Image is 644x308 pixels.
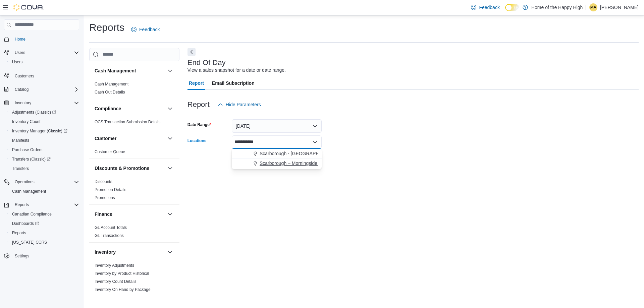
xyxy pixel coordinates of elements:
a: Cash Management [9,187,49,195]
span: Transfers (Classic) [12,157,51,162]
span: Canadian Compliance [12,211,52,217]
button: Operations [12,178,37,186]
button: Inventory [166,248,174,256]
h3: End Of Day [187,59,226,67]
span: Report [189,76,204,90]
div: Milagros Argoso [589,3,597,11]
a: Inventory Adjustments [95,263,134,268]
a: Discounts [95,179,112,184]
button: Reports [1,200,82,209]
span: Users [9,58,79,66]
a: Users [9,58,25,66]
h3: Inventory [95,249,116,255]
span: Inventory Manager (Classic) [9,127,79,135]
span: Inventory Count Details [95,279,137,284]
h3: Report [187,101,210,109]
span: Reports [12,201,79,209]
button: Purchase Orders [7,145,82,155]
img: Cova [13,4,44,11]
span: Users [12,59,22,65]
span: Cash Out Details [95,89,125,95]
span: GL Transactions [95,233,124,238]
span: Manifests [9,136,79,144]
span: GL Account Totals [95,225,127,230]
span: Inventory On Hand by Package [95,287,151,292]
span: Feedback [139,26,160,33]
button: Reports [7,228,82,238]
a: Manifests [9,136,32,144]
a: Inventory Manager (Classic) [7,126,82,136]
a: Transfers (Classic) [9,155,53,163]
span: Inventory [12,99,79,107]
p: Home of the Happy High [531,3,583,11]
button: Inventory [95,249,165,255]
button: Manifests [7,136,82,145]
label: Date Range [187,122,211,127]
a: Feedback [128,23,162,36]
a: OCS Transaction Submission Details [95,120,161,124]
button: Transfers [7,164,82,173]
a: Inventory by Product Historical [95,271,149,276]
a: Promotions [95,195,115,200]
h3: Finance [95,211,112,218]
button: Catalog [12,85,31,94]
span: Promotions [95,195,115,200]
button: Cash Management [7,187,82,196]
h3: Customer [95,135,116,142]
button: Reports [12,201,32,209]
span: Hide Parameters [226,101,261,108]
button: Catalog [1,85,82,94]
button: Users [1,48,82,57]
span: Purchase Orders [9,146,79,154]
div: Customer [89,148,179,159]
a: Transfers [9,165,32,173]
a: Transfers (Classic) [7,155,82,164]
span: Dashboards [12,221,39,226]
span: Inventory Manager (Classic) [12,128,67,134]
span: Transfers [12,166,29,171]
a: Promotion Details [95,187,126,192]
span: Manifests [12,138,29,143]
a: Customers [12,72,37,80]
span: Purchase Orders [12,147,43,152]
button: Next [187,48,196,56]
button: Finance [166,210,174,218]
a: Inventory Count Details [95,279,137,284]
span: Canadian Compliance [9,210,79,218]
button: Customers [1,71,82,80]
span: Inventory Count [12,119,41,124]
a: Dashboards [7,219,82,228]
span: Customers [15,73,34,79]
button: Canadian Compliance [7,209,82,219]
button: Inventory Count [7,117,82,126]
div: Compliance [89,118,179,129]
span: Inventory Adjustments [95,263,134,268]
div: View a sales snapshot for a date or date range. [187,67,286,74]
button: Inventory [12,99,34,107]
button: Discounts & Promotions [95,165,165,172]
a: Adjustments (Classic) [9,108,59,116]
span: OCS Transaction Submission Details [95,119,161,125]
h3: Discounts & Promotions [95,165,149,172]
span: Settings [12,252,79,260]
a: GL Transactions [95,233,124,238]
button: Finance [95,211,165,218]
span: Inventory [15,100,31,106]
a: Purchase Orders [9,146,45,154]
span: Reports [12,230,26,236]
span: Users [15,50,25,55]
button: Users [7,57,82,67]
button: Customer [166,134,174,142]
h3: Compliance [95,105,121,112]
span: Settings [15,253,29,259]
span: Inventory by Product Historical [95,271,149,276]
span: Scarborough - [GEOGRAPHIC_DATA] - Fire & Flower [260,150,372,157]
a: Adjustments (Classic) [7,108,82,117]
a: Dashboards [9,220,42,228]
span: Home [12,35,79,43]
button: Settings [1,251,82,261]
span: Transfers [9,165,79,173]
span: Transfers (Classic) [9,155,79,163]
